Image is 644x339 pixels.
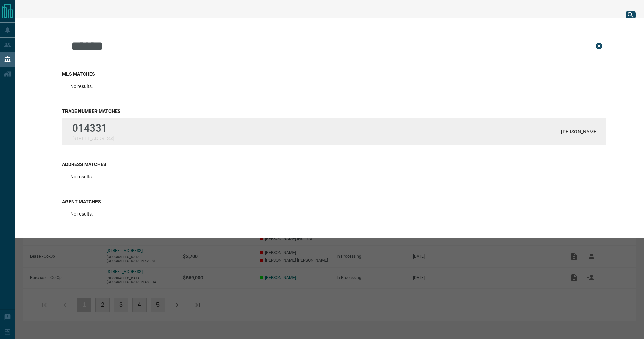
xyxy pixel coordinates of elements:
h3: Trade Number Matches [62,108,606,114]
h3: Address Matches [62,162,606,167]
p: No results. [70,174,93,179]
p: No results. [70,211,93,217]
p: No results. [70,84,93,89]
p: 014331 [72,122,114,134]
button: Close [592,39,606,53]
h3: Agent Matches [62,199,606,204]
button: search button [626,11,636,19]
h3: MLS Matches [62,71,606,77]
p: [STREET_ADDRESS] [72,136,114,141]
p: [PERSON_NAME] [561,129,598,134]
